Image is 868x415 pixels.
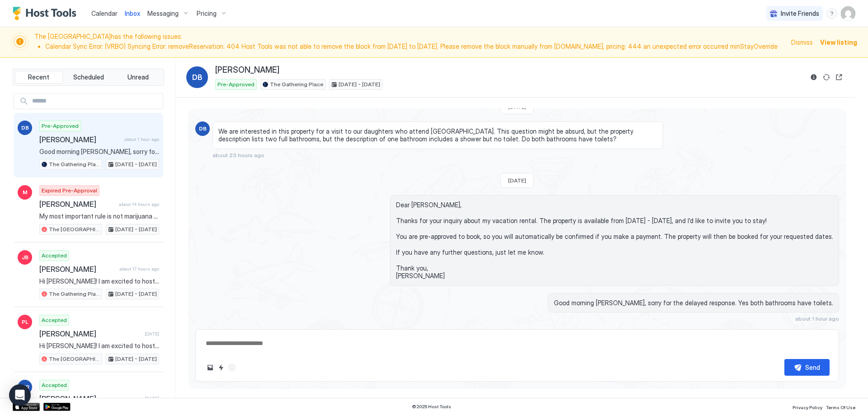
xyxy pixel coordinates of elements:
[39,329,141,338] span: [PERSON_NAME]
[199,125,207,133] span: DB
[13,7,80,20] a: Host Tools Logo
[39,135,121,144] span: [PERSON_NAME]
[21,383,29,391] span: MR
[270,80,323,89] span: The Gathering Place
[115,355,157,363] span: [DATE] - [DATE]
[205,362,216,373] button: Upload image
[15,71,63,84] button: Recent
[13,69,164,86] div: tab-group
[808,72,819,83] button: Reservation information
[145,396,159,401] span: [DATE]
[145,331,159,337] span: [DATE]
[39,212,159,220] span: My most important rule is not marijuana or Tabasco smoke in the home. Other than that, it’s just ...
[43,403,71,411] a: Google Play Store
[115,290,157,298] span: [DATE] - [DATE]
[22,253,28,261] span: JB
[216,362,226,373] button: Quick reply
[795,315,839,322] span: about 1 hour ago
[23,188,28,196] span: M
[412,404,451,410] span: © 2025 Host Tools
[826,402,855,411] a: Terms Of Use
[115,160,157,168] span: [DATE] - [DATE]
[42,381,67,389] span: Accepted
[396,201,833,280] span: Dear [PERSON_NAME], Thanks for your inquiry about my vacation rental. The property is available f...
[39,342,159,350] span: Hi [PERSON_NAME]! I am excited to host you at The [GEOGRAPHIC_DATA]! LOCATION: [STREET_ADDRESS] K...
[115,225,157,233] span: [DATE] - [DATE]
[73,73,104,81] span: Scheduled
[826,405,855,410] span: Terms Of Use
[39,200,115,209] span: [PERSON_NAME]
[834,72,844,83] button: Open reservation
[784,359,830,376] button: Send
[49,355,100,363] span: The [GEOGRAPHIC_DATA]
[119,266,159,272] span: about 17 hours ago
[192,72,203,83] span: DB
[793,405,822,410] span: Privacy Policy
[42,122,79,130] span: Pre-Approved
[212,152,264,159] span: about 23 hours ago
[49,290,100,298] span: The Gathering Place
[39,277,159,285] span: Hi [PERSON_NAME]! I am excited to host you at The Gathering Place! LOCATION: [STREET_ADDRESS] KEY...
[34,33,786,52] span: The [GEOGRAPHIC_DATA] has the following issues:
[119,201,159,207] span: about 14 hours ago
[147,9,179,18] span: Messaging
[127,73,149,81] span: Unread
[554,299,833,307] span: Good morning [PERSON_NAME], sorry for the delayed response. Yes both bathrooms have toilets.
[28,93,163,109] input: Input Field
[197,9,217,18] span: Pricing
[218,127,657,143] span: We are interested in this property for a visit to our daughters who attend [GEOGRAPHIC_DATA]. Thi...
[49,160,100,168] span: The Gathering Place
[39,265,116,274] span: [PERSON_NAME]
[114,71,162,84] button: Unread
[821,72,832,83] button: Sync reservation
[9,384,31,406] div: Open Intercom Messenger
[28,73,49,81] span: Recent
[124,136,159,142] span: about 1 hour ago
[13,403,40,411] a: App Store
[45,42,786,51] li: Calendar Sync Error: (VRBO) Syncing Error: removeReservation: 404 Host Tools was not able to remo...
[793,402,822,411] a: Privacy Policy
[215,65,279,75] span: [PERSON_NAME]
[125,9,140,18] a: Inbox
[805,363,820,372] div: Send
[91,9,118,18] a: Calendar
[39,148,159,156] span: Good morning [PERSON_NAME], sorry for the delayed response. Yes both bathrooms have toilets.
[42,187,97,195] span: Expired Pre-Approval
[508,177,526,184] span: [DATE]
[339,80,380,89] span: [DATE] - [DATE]
[217,80,255,89] span: Pre-Approved
[91,9,118,17] span: Calendar
[42,316,67,324] span: Accepted
[49,225,100,233] span: The [GEOGRAPHIC_DATA]
[21,124,29,132] span: DB
[42,252,67,260] span: Accepted
[39,394,141,403] span: [PERSON_NAME]
[65,71,113,84] button: Scheduled
[22,318,28,326] span: PL
[125,9,140,17] span: Inbox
